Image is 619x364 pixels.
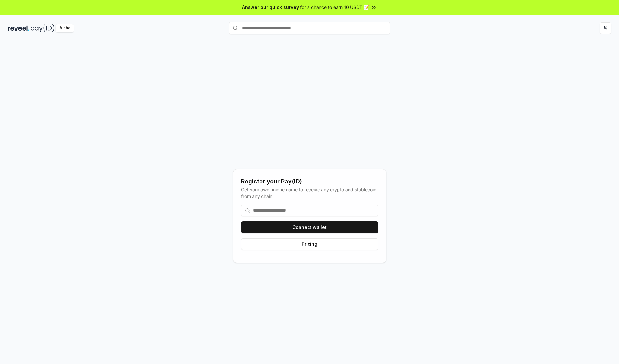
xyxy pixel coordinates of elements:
div: Register your Pay(ID) [241,177,378,186]
div: Get your own unique name to receive any crypto and stablecoin, from any chain [241,186,378,200]
button: Pricing [241,238,378,250]
span: Answer our quick survey [242,4,299,11]
img: pay_id [31,24,54,32]
div: Alpha [56,24,74,32]
button: Connect wallet [241,221,378,233]
span: for a chance to earn 10 USDT 📝 [300,4,369,11]
img: reveel_dark [8,24,29,32]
